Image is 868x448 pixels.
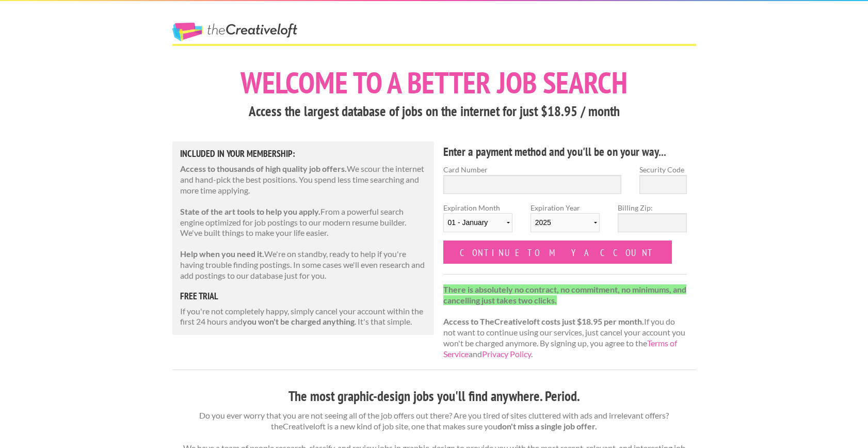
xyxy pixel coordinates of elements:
a: The Creative Loft [172,23,297,41]
strong: don't miss a single job offer. [497,421,597,431]
strong: State of the art tools to help you apply. [180,206,320,216]
h3: The most graphic-design jobs you'll find anywhere. Period. [172,387,696,406]
label: Expiration Month [443,202,512,241]
p: From a powerful search engine optimized for job postings to our modern resume builder. We've buil... [180,206,427,238]
h5: Included in Your Membership: [180,149,427,158]
h3: Access the largest database of jobs on the internet for just $18.95 / month [172,102,696,121]
label: Billing Zip: [618,202,687,213]
strong: There is absolutely no contract, no commitment, no minimums, and cancelling just takes two clicks. [443,284,686,305]
label: Security Code [639,164,687,175]
p: We scour the internet and hand-pick the best positions. You spend less time searching and more ti... [180,164,427,196]
select: Expiration Month [443,213,512,232]
p: If you're not completely happy, simply cancel your account within the first 24 hours and . It's t... [180,306,427,328]
input: Continue to my account [443,241,672,264]
select: Expiration Year [531,213,600,232]
strong: Access to thousands of high quality job offers. [180,164,347,173]
p: We're on standby, ready to help if you're having trouble finding postings. In some cases we'll ev... [180,249,427,281]
h1: Welcome to a better job search [172,68,696,98]
label: Expiration Year [531,202,600,241]
h5: free trial [180,292,427,301]
label: Card Number [443,164,622,175]
a: Privacy Policy [482,349,531,359]
strong: you won't be charged anything [243,316,355,326]
strong: Access to TheCreativeloft costs just $18.95 per month. [443,316,644,326]
h4: Enter a payment method and you'll be on your way... [443,143,687,160]
p: If you do not want to continue using our services, just cancel your account you won't be charged ... [443,284,687,360]
strong: Help when you need it. [180,249,264,259]
a: Terms of Service [443,338,677,359]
